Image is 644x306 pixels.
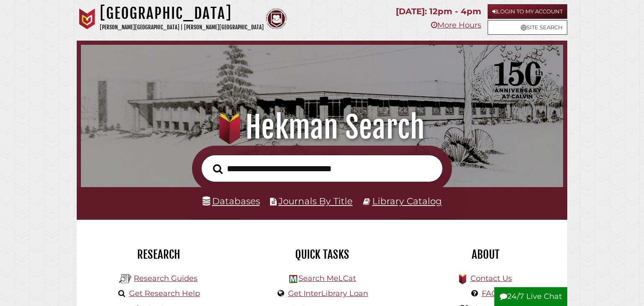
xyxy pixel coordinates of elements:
img: Hekman Library Logo [119,273,132,285]
p: [DATE]: 12pm - 4pm [396,4,481,19]
img: Calvin University [77,8,98,29]
h2: About [410,247,561,262]
a: Research Guides [134,274,197,283]
p: [PERSON_NAME][GEOGRAPHIC_DATA] | [PERSON_NAME][GEOGRAPHIC_DATA] [100,23,264,32]
h2: Research [83,247,234,262]
a: FAQs [482,289,501,298]
i: Search [213,164,223,175]
a: More Hours [431,21,481,30]
a: Login to My Account [488,4,567,19]
img: Calvin Theological Seminary [266,8,287,29]
h2: Quick Tasks [247,247,397,262]
img: Hekman Library Logo [289,275,297,283]
a: Contact Us [470,274,512,283]
button: Search [209,162,227,176]
a: Get InterLibrary Loan [288,289,368,298]
a: Get Research Help [129,289,200,298]
a: Library Catalog [372,195,442,206]
a: Databases [203,195,260,206]
h1: Hekman Search [91,109,553,146]
a: Search MeLCat [299,274,356,283]
a: Journals By Title [278,195,353,206]
a: Site Search [488,20,567,35]
h1: [GEOGRAPHIC_DATA] [100,4,264,23]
